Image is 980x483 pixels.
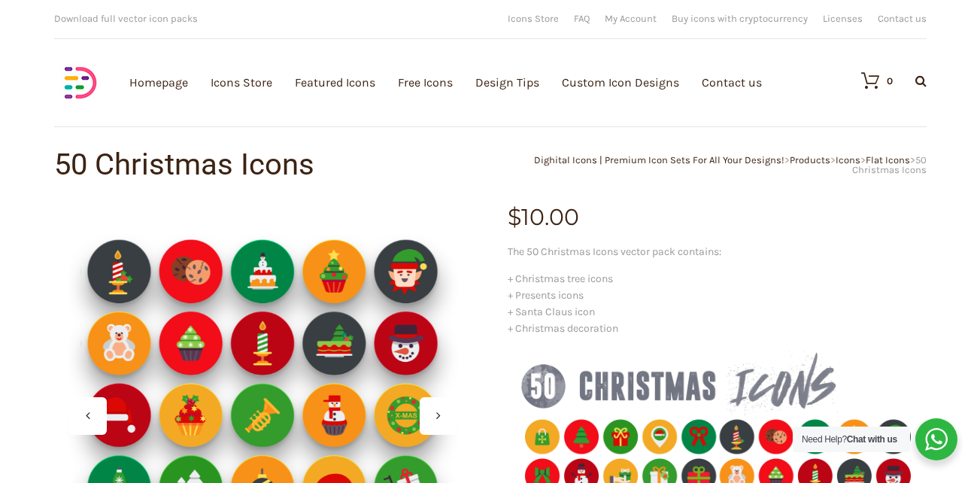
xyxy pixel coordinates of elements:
a: Icons [836,154,860,166]
h1: 50 Christmas Icons [54,150,490,180]
a: Buy icons with cryptocurrency [672,14,808,23]
div: 0 [887,76,893,86]
a: 0 [846,71,893,90]
a: Licenses [823,14,863,23]
p: + Christmas tree icons + Presents icons + Santa Claus icon + Christmas decoration [508,271,927,337]
div: > > > > [490,155,927,175]
p: The 50 Christmas Icons vector pack contains: [508,244,927,260]
a: FAQ [574,14,590,23]
a: Dighital Icons | Premium Icon Sets For All Your Designs! [534,154,784,166]
a: Products [790,154,830,166]
span: Download full vector icon packs [54,13,198,24]
a: Contact us [878,14,927,23]
a: My Account [605,14,657,23]
strong: Chat with us [847,434,897,445]
span: 50 Christmas Icons [852,154,927,175]
bdi: 10.00 [508,203,579,231]
a: Icons Store [508,14,559,23]
span: Need Help? [802,434,897,445]
a: Flat Icons [866,154,910,166]
span: $ [508,203,521,231]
